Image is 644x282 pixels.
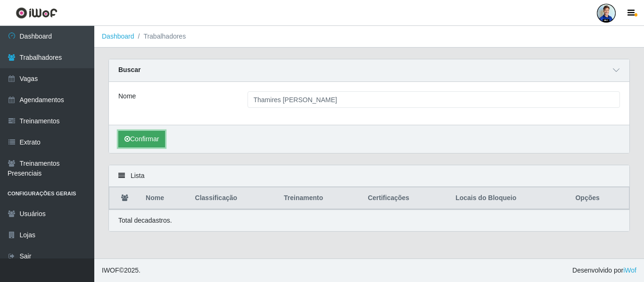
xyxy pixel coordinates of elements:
[118,91,136,101] label: Nome
[570,187,629,209] th: Opções
[109,165,629,187] div: Lista
[134,32,186,41] li: Trabalhadores
[362,187,450,209] th: Certificações
[118,216,172,226] p: Total de cadastros.
[94,26,644,48] nav: breadcrumb
[140,187,189,209] th: Nome
[118,66,140,73] strong: Buscar
[102,266,119,274] span: IWOF
[278,187,362,209] th: Treinamento
[102,266,140,275] span: © 2025 .
[248,91,620,108] input: Digite o Nome...
[572,266,636,275] span: Desenvolvido por
[102,32,134,40] a: Dashboard
[190,187,279,209] th: Classificação
[16,7,58,19] img: CoreUI Logo
[118,131,165,147] button: Confirmar
[623,266,636,274] a: iWof
[450,187,570,209] th: Locais do Bloqueio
